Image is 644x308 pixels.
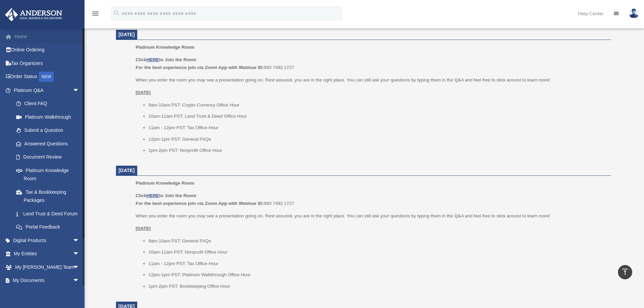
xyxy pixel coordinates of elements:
[9,220,90,234] a: Portal Feedback
[618,265,632,279] a: vertical_align_top
[5,84,90,97] a: Platinum Q&Aarrow_drop_down
[629,8,639,18] img: User Pic
[73,84,86,97] span: arrow_drop_down
[148,101,606,109] li: 9am-10am PST: Crypto Currency Office Hour
[9,164,86,185] a: Platinum Knowledge Room
[148,124,606,132] li: 11am - 12pm PST: Tax Office Hour
[148,146,606,155] li: 1pm-2pm PST: Nonprofit Office Hour
[148,271,606,279] li: 12pm-1pm PST: Platinum Walkthrough Office Hour
[136,212,606,220] p: When you enter the room you may see a presentation going on. Rest assured, you are in the right p...
[119,168,135,173] span: [DATE]
[91,12,99,18] a: menu
[9,137,90,150] a: Answered Questions
[3,8,64,21] img: Anderson Advisors Platinum Portal
[136,90,151,95] u: [DATE]
[91,9,99,18] i: menu
[146,57,159,62] a: HERE
[136,181,194,186] span: Platinum Knowledge Room
[148,260,606,268] li: 11am - 12pm PST: Tax Office Hour
[5,70,90,84] a: Order StatusNEW
[73,274,86,288] span: arrow_drop_down
[5,260,90,274] a: My [PERSON_NAME] Teamarrow_drop_down
[9,97,90,111] a: Client FAQ
[136,57,196,62] b: Click to Join the Room
[136,226,151,231] u: [DATE]
[146,193,159,198] a: HERE
[136,192,606,208] p: 993 7492 1727
[73,247,86,261] span: arrow_drop_down
[136,76,606,84] p: When you enter the room you may see a presentation going on. Rest assured, you are in the right p...
[136,45,194,50] span: Platinum Knowledge Room
[136,56,606,72] p: 993 7492 1727
[5,56,90,70] a: Tax Organizers
[5,43,90,57] a: Online Ordering
[5,234,90,247] a: Digital Productsarrow_drop_down
[39,72,54,82] div: NEW
[136,201,264,206] b: For the best experience join via Zoom App with Webinar ID:
[5,274,90,287] a: My Documentsarrow_drop_down
[73,260,86,274] span: arrow_drop_down
[136,193,196,198] b: Click to Join the Room
[148,248,606,256] li: 10am-11am PST: Nonprofit Office Hour
[148,237,606,245] li: 9am-10am PST: General FAQs
[148,112,606,120] li: 10am-11am PST: Land Trust & Deed Office Hour
[5,30,90,43] a: Home
[73,234,86,247] span: arrow_drop_down
[9,150,90,164] a: Document Review
[136,65,264,70] b: For the best experience join via Zoom App with Webinar ID:
[148,135,606,143] li: 12pm-1pm PST: General FAQs
[9,124,90,137] a: Submit a Question
[9,207,90,220] a: Land Trust & Deed Forum
[5,247,90,261] a: My Entitiesarrow_drop_down
[9,185,90,207] a: Tax & Bookkeeping Packages
[621,268,629,276] i: vertical_align_top
[119,32,135,37] span: [DATE]
[9,110,90,124] a: Platinum Walkthrough
[148,282,606,290] li: 1pm-2pm PST: Bookkeeping Office Hour
[113,9,120,17] i: search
